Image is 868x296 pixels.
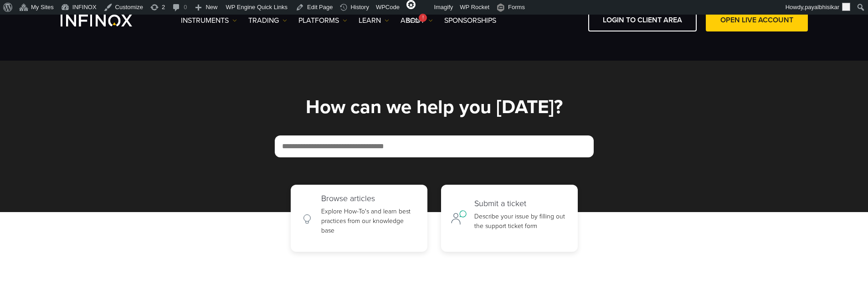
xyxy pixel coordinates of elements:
[474,212,568,231] p: Describe your issue by filling out the support ticket form
[291,185,427,252] a: Browse articles
[298,15,347,26] a: PLATFORMS
[359,15,389,26] a: Learn
[588,9,697,31] a: LOGIN TO CLIENT AREA
[170,97,699,117] h1: How can we help you [DATE]?
[401,15,433,26] a: ABOUT
[474,199,568,209] h2: Submit a ticket
[61,15,154,26] a: INFINOX Logo
[706,9,808,31] a: OPEN LIVE ACCOUNT
[444,15,496,26] a: SPONSORSHIPS
[805,4,839,10] span: payalbhisikar
[441,185,578,252] a: Submit a ticket
[406,17,419,24] span: SEO
[181,15,237,26] a: Instruments
[419,14,427,22] div: !
[321,194,418,204] h2: Browse articles
[321,207,418,235] p: Explore How-To's and learn best practices from our knowledge base
[248,15,287,26] a: TRADING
